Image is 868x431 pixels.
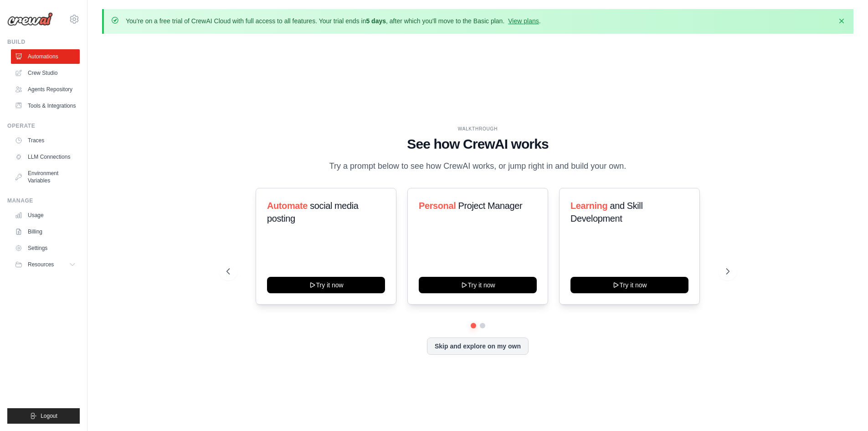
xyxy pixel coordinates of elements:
[508,17,539,25] a: View plans
[570,201,607,211] span: Learning
[11,241,80,255] a: Settings
[458,201,522,211] span: Project Manager
[325,160,631,173] p: Try a prompt below to see how CrewAI works, or jump right in and build your own.
[11,257,80,272] button: Resources
[41,412,57,420] span: Logout
[11,224,80,239] a: Billing
[126,16,541,26] p: You're on a free trial of CrewAI Cloud with full access to all features. Your trial ends in , aft...
[226,136,729,152] h1: See how CrewAI works
[11,133,80,148] a: Traces
[427,338,529,355] button: Skip and explore on my own
[570,277,688,293] button: Try it now
[570,201,642,223] span: and Skill Development
[11,66,80,80] a: Crew Studio
[7,122,80,130] div: Operate
[267,201,308,211] span: Automate
[7,38,80,46] div: Build
[267,201,359,223] span: social media posting
[11,49,80,64] a: Automations
[267,277,385,293] button: Try it now
[11,99,80,113] a: Tools & Integrations
[11,82,80,97] a: Agents Repository
[7,197,80,204] div: Manage
[7,12,53,26] img: Logo
[11,150,80,164] a: LLM Connections
[419,277,537,293] button: Try it now
[28,261,54,268] span: Resources
[419,201,456,211] span: Personal
[11,208,80,223] a: Usage
[11,166,80,188] a: Environment Variables
[366,17,386,25] strong: 5 days
[226,125,729,132] div: WALKTHROUGH
[7,408,80,424] button: Logout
